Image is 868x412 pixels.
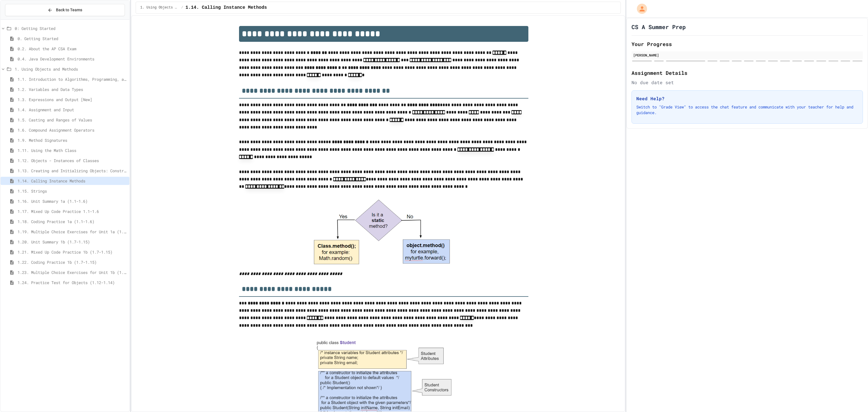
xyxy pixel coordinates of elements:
span: 1.6. Compound Assignment Operators [18,127,127,133]
span: 0: Getting Started [15,25,127,31]
span: 1.13. Creating and Initializing Objects: Constructors [18,168,127,174]
span: 0.2. About the AP CSA Exam [18,46,127,52]
h1: CS A Summer Prep [632,23,686,31]
span: 1.14. Calling Instance Methods [18,178,127,184]
span: 1. Using Objects and Methods [140,5,179,10]
span: 0. Getting Started [18,36,127,42]
span: 1.1. Introduction to Algorithms, Programming, and Compilers [18,76,127,82]
span: 1.11. Using the Math Class [18,147,127,153]
div: No due date set [632,79,863,86]
span: 1.12. Objects - Instances of Classes [18,158,127,164]
span: 1.24. Practice Test for Objects (1.12-1.14) [18,280,127,285]
span: 1.23. Multiple Choice Exercises for Unit 1b (1.9-1.15) [18,269,127,275]
span: 1.5. Casting and Ranges of Values [18,117,127,123]
span: 0.4. Java Development Environments [18,56,127,62]
span: 1.15. Strings [18,188,127,194]
h3: Need Help? [636,95,858,102]
span: 1.18. Coding Practice 1a (1.1-1.6) [18,219,127,224]
span: 1.16. Unit Summary 1a (1.1-1.6) [18,198,127,204]
div: [PERSON_NAME] [633,53,861,58]
button: Back to Teams [5,4,125,16]
span: 1. Using Objects and Methods [15,66,127,72]
span: 1.4. Assignment and Input [18,107,127,113]
iframe: chat widget [844,389,862,406]
h2: Assignment Details [632,69,863,77]
span: 1.17. Mixed Up Code Practice 1.1-1.6 [18,208,127,214]
span: 1.21. Mixed Up Code Practice 1b (1.7-1.15) [18,249,127,255]
span: 1.14. Calling Instance Methods [186,4,267,11]
p: Switch to "Grade View" to access the chat feature and communicate with your teacher for help and ... [636,104,858,115]
span: 1.19. Multiple Choice Exercises for Unit 1a (1.1-1.6) [18,229,127,235]
iframe: chat widget [821,365,862,389]
div: My Account [631,2,648,15]
span: / [181,5,183,10]
span: Back to Teams [56,7,82,13]
h2: Your Progress [632,40,863,48]
span: 1.20. Unit Summary 1b (1.7-1.15) [18,239,127,245]
span: 1.22. Coding Practice 1b (1.7-1.15) [18,259,127,265]
span: 1.3. Expressions and Output [New] [18,97,127,103]
span: 1.2. Variables and Data Types [18,86,127,92]
span: 1.9. Method Signatures [18,137,127,143]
